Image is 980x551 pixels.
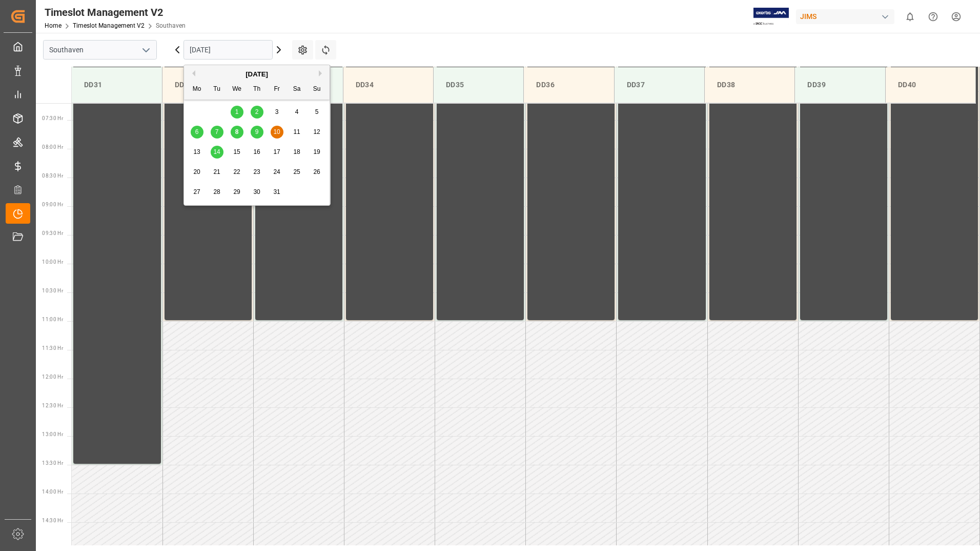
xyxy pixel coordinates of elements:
[73,22,145,29] a: Timeslot Management V2
[271,146,283,159] div: Choose Friday, October 17th, 2025
[255,108,259,115] span: 2
[291,166,303,179] div: Choose Saturday, October 25th, 2025
[42,518,63,523] span: 14:30 Hr
[211,186,223,199] div: Choose Tuesday, October 28th, 2025
[191,146,203,159] div: Choose Monday, October 13th, 2025
[352,75,425,94] div: DD34
[42,403,63,408] span: 12:30 Hr
[311,166,323,179] div: Choose Sunday, October 26th, 2025
[42,173,63,179] span: 08:30 Hr
[191,126,203,139] div: Choose Monday, October 6th, 2025
[231,126,243,139] div: Choose Wednesday, October 8th, 2025
[215,128,219,135] span: 7
[291,83,303,96] div: Sa
[43,40,157,60] input: Type to search/select
[273,168,280,175] span: 24
[275,108,279,115] span: 3
[211,126,223,139] div: Choose Tuesday, October 7th, 2025
[211,146,223,159] div: Choose Tuesday, October 14th, 2025
[293,128,300,135] span: 11
[291,146,303,159] div: Choose Saturday, October 18th, 2025
[231,186,243,199] div: Choose Wednesday, October 29th, 2025
[42,374,63,380] span: 12:00 Hr
[311,106,323,119] div: Choose Sunday, October 5th, 2025
[42,345,63,351] span: 11:30 Hr
[80,75,154,94] div: DD31
[251,146,263,159] div: Choose Thursday, October 16th, 2025
[213,148,220,155] span: 14
[796,7,899,26] button: JIMS
[273,188,280,195] span: 31
[319,70,325,76] button: Next Month
[251,186,263,199] div: Choose Thursday, October 30th, 2025
[253,188,260,195] span: 30
[233,168,240,175] span: 22
[42,317,63,322] span: 11:00 Hr
[211,166,223,179] div: Choose Tuesday, October 21st, 2025
[273,128,280,135] span: 10
[796,9,894,24] div: JIMS
[313,128,320,135] span: 12
[442,75,515,94] div: DD35
[45,22,62,29] a: Home
[42,115,63,121] span: 07:30 Hr
[894,75,967,94] div: DD40
[313,168,320,175] span: 26
[231,83,243,96] div: We
[191,186,203,199] div: Choose Monday, October 27th, 2025
[191,166,203,179] div: Choose Monday, October 20th, 2025
[138,42,153,58] button: open menu
[311,146,323,159] div: Choose Sunday, October 19th, 2025
[251,106,263,119] div: Choose Thursday, October 2nd, 2025
[42,259,63,265] span: 10:00 Hr
[271,106,283,119] div: Choose Friday, October 3rd, 2025
[193,188,200,195] span: 27
[313,148,320,155] span: 19
[251,166,263,179] div: Choose Thursday, October 23rd, 2025
[231,146,243,159] div: Choose Wednesday, October 15th, 2025
[193,148,200,155] span: 13
[42,431,63,437] span: 13:00 Hr
[235,108,239,115] span: 1
[184,69,330,80] div: [DATE]
[231,106,243,119] div: Choose Wednesday, October 1st, 2025
[251,126,263,139] div: Choose Thursday, October 9th, 2025
[233,188,240,195] span: 29
[273,148,280,155] span: 17
[803,75,876,94] div: DD39
[195,128,199,135] span: 6
[255,128,259,135] span: 9
[189,70,195,76] button: Previous Month
[42,202,63,207] span: 09:00 Hr
[291,106,303,119] div: Choose Saturday, October 4th, 2025
[42,489,63,495] span: 14:00 Hr
[271,83,283,96] div: Fr
[532,75,605,94] div: DD36
[42,460,63,466] span: 13:30 Hr
[293,168,300,175] span: 25
[231,166,243,179] div: Choose Wednesday, October 22nd, 2025
[922,5,945,28] button: Help Center
[623,75,696,94] div: DD37
[42,288,63,293] span: 10:30 Hr
[253,168,260,175] span: 23
[753,8,789,26] img: Exertis%20JAM%20-%20Email%20Logo.jpg_1722504956.jpg
[293,148,300,155] span: 18
[291,126,303,139] div: Choose Saturday, October 11th, 2025
[713,75,786,94] div: DD38
[253,148,260,155] span: 16
[271,126,283,139] div: Choose Friday, October 10th, 2025
[251,83,263,96] div: Th
[311,83,323,96] div: Su
[315,108,319,115] span: 5
[213,188,220,195] span: 28
[183,40,273,60] input: DD.MM.YYYY
[211,83,223,96] div: Tu
[233,148,240,155] span: 15
[193,168,200,175] span: 20
[191,83,203,96] div: Mo
[42,230,63,236] span: 09:30 Hr
[271,166,283,179] div: Choose Friday, October 24th, 2025
[187,102,327,202] div: month 2025-10
[295,108,299,115] span: 4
